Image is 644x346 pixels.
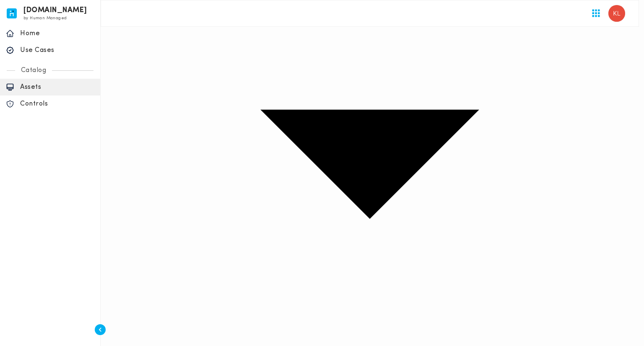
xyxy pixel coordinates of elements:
button: User [605,2,628,25]
h6: [DOMAIN_NAME] [23,8,87,13]
img: Kerwin Lim [608,5,625,22]
p: Assets [20,83,94,91]
p: Home [20,29,94,38]
p: Use Cases [20,46,94,54]
p: Controls [20,100,94,108]
p: Catalog [15,66,52,75]
img: invicta.io [7,8,17,18]
span: by Human Managed [23,16,67,21]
